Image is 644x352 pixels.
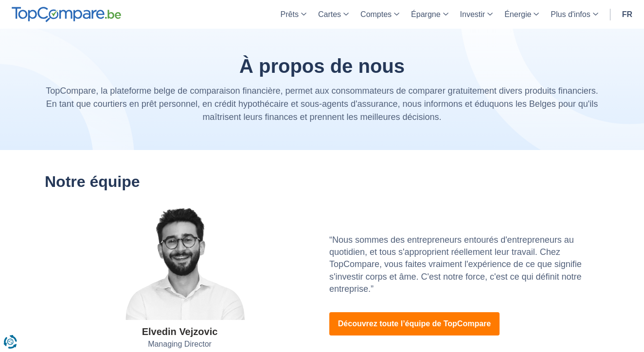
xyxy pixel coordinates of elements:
[12,7,121,22] img: TopCompare
[329,312,500,335] a: Découvrez toute l’équipe de TopCompare
[142,325,218,339] div: Elvedin Vejzovic
[45,173,599,190] h2: Notre équipe
[45,84,599,124] p: TopCompare, la plateforme belge de comparaison financière, permet aux consommateurs de comparer g...
[102,205,258,320] img: Elvedin Vejzovic
[45,55,599,77] h1: À propos de nous
[148,339,212,350] span: Managing Director
[329,234,599,295] p: “Nous sommes des entrepreneurs entourés d'entrepreneurs au quotidien, et tous s'approprient réell...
